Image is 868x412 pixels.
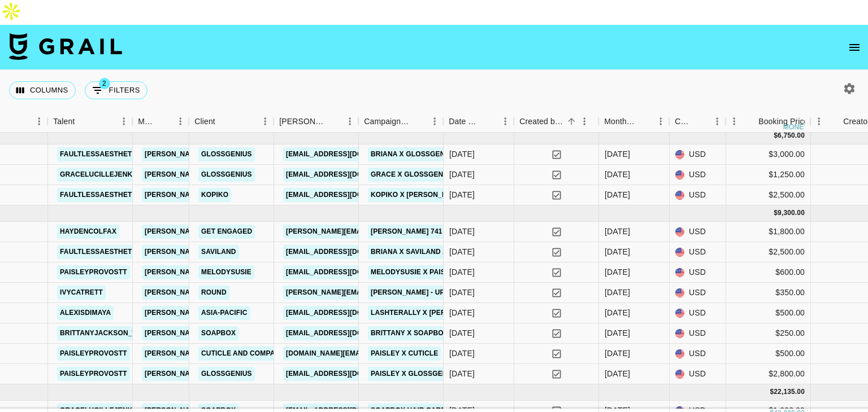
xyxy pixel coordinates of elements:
[132,111,189,133] div: Manager
[726,144,811,165] div: $3,000.00
[410,113,426,129] button: Sort
[198,147,255,161] a: GlossGenius
[726,222,811,242] div: $1,800.00
[368,188,467,202] a: Kopiko x [PERSON_NAME]
[726,165,811,185] div: $1,250.00
[743,113,758,129] button: Sort
[368,347,441,361] a: Paisley x Cuticle
[670,242,726,262] div: USD
[257,113,274,130] button: Menu
[670,144,726,165] div: USD
[142,188,384,202] a: [PERSON_NAME][EMAIL_ADDRESS][PERSON_NAME][DOMAIN_NAME]
[758,111,808,133] div: Booking Price
[198,326,238,340] a: Soapbox
[142,147,384,161] a: [PERSON_NAME][EMAIL_ADDRESS][PERSON_NAME][DOMAIN_NAME]
[115,113,132,130] button: Menu
[9,33,122,60] img: Grail Talent
[215,113,231,129] button: Sort
[605,287,630,298] div: Jul '25
[449,307,475,318] div: 25/07/2025
[449,169,475,180] div: 18/06/2025
[57,286,106,300] a: ivycatrett
[189,111,274,133] div: Client
[198,188,231,202] a: Kopiko
[709,113,726,130] button: Menu
[142,347,384,361] a: [PERSON_NAME][EMAIL_ADDRESS][PERSON_NAME][DOMAIN_NAME]
[368,265,502,279] a: Melodysusie x Paisley Nail Drill
[726,364,811,384] div: $2,800.00
[142,286,384,300] a: [PERSON_NAME][EMAIL_ADDRESS][PERSON_NAME][DOMAIN_NAME]
[57,326,144,340] a: brittanyjackson_tv
[605,169,630,180] div: Jun '25
[283,188,410,202] a: [EMAIL_ADDRESS][DOMAIN_NAME]
[726,242,811,262] div: $2,500.00
[827,113,843,129] button: Sort
[142,367,384,381] a: [PERSON_NAME][EMAIL_ADDRESS][PERSON_NAME][DOMAIN_NAME]
[670,165,726,185] div: USD
[142,265,384,279] a: [PERSON_NAME][EMAIL_ADDRESS][PERSON_NAME][DOMAIN_NAME]
[368,367,462,381] a: Paisley x GlossGenius
[481,113,497,129] button: Sort
[449,226,475,237] div: 27/06/2025
[194,111,215,133] div: Client
[670,262,726,283] div: USD
[283,347,466,361] a: [DOMAIN_NAME][EMAIL_ADDRESS][DOMAIN_NAME]
[57,245,146,259] a: faultlessaesthetics
[198,168,255,182] a: GlossGenius
[138,111,156,133] div: Manager
[669,111,726,133] div: Currency
[368,168,458,182] a: Grace x GlossGenius
[670,364,726,384] div: USD
[652,113,669,130] button: Menu
[605,189,630,200] div: Jun '25
[198,245,239,259] a: Saviland
[57,306,114,320] a: alexisdimaya
[449,327,475,339] div: 15/07/2025
[341,113,358,130] button: Menu
[368,245,481,259] a: Briana x Saviland Airbrush
[47,111,132,133] div: Talent
[57,168,147,182] a: gracelucillejenkins
[670,185,726,205] div: USD
[142,306,384,320] a: [PERSON_NAME][EMAIL_ADDRESS][PERSON_NAME][DOMAIN_NAME]
[31,113,47,130] button: Menu
[53,111,75,133] div: Talent
[57,147,146,161] a: faultlessaesthetics
[774,387,805,397] div: 22,135.00
[283,326,410,340] a: [EMAIL_ADDRESS][DOMAIN_NAME]
[778,131,805,141] div: 6,750.00
[670,283,726,303] div: USD
[198,306,250,320] a: Asia-pacific
[142,225,384,239] a: [PERSON_NAME][EMAIL_ADDRESS][PERSON_NAME][DOMAIN_NAME]
[57,188,146,202] a: faultlessaesthetics
[449,266,475,278] div: 26/06/2025
[449,111,481,133] div: Date Created
[598,111,669,133] div: Month Due
[675,111,693,133] div: Currency
[368,147,459,161] a: Briana x GlossGenius
[57,347,130,361] a: paisleyprovostt
[325,113,341,129] button: Sort
[605,307,630,318] div: Jul '25
[142,168,384,182] a: [PERSON_NAME][EMAIL_ADDRESS][PERSON_NAME][DOMAIN_NAME]
[57,265,130,279] a: paisleyprovostt
[198,265,254,279] a: MelodySusie
[198,225,255,239] a: Get Engaged
[726,262,811,283] div: $600.00
[283,265,410,279] a: [EMAIL_ADDRESS][DOMAIN_NAME]
[726,323,811,344] div: $250.00
[514,111,598,133] div: Created by Grail Team
[726,185,811,205] div: $2,500.00
[368,286,523,300] a: [PERSON_NAME] - Uprising Anniversary
[774,131,778,141] div: $
[670,323,726,344] div: USD
[605,226,630,237] div: Jul '25
[693,113,709,129] button: Sort
[497,113,514,130] button: Menu
[783,124,809,130] div: money
[283,147,410,161] a: [EMAIL_ADDRESS][DOMAIN_NAME]
[449,368,475,379] div: 08/07/2025
[283,225,467,239] a: [PERSON_NAME][EMAIL_ADDRESS][DOMAIN_NAME]
[368,306,490,320] a: Lashterally x [PERSON_NAME]
[368,225,498,239] a: [PERSON_NAME] 741 Whiote Noise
